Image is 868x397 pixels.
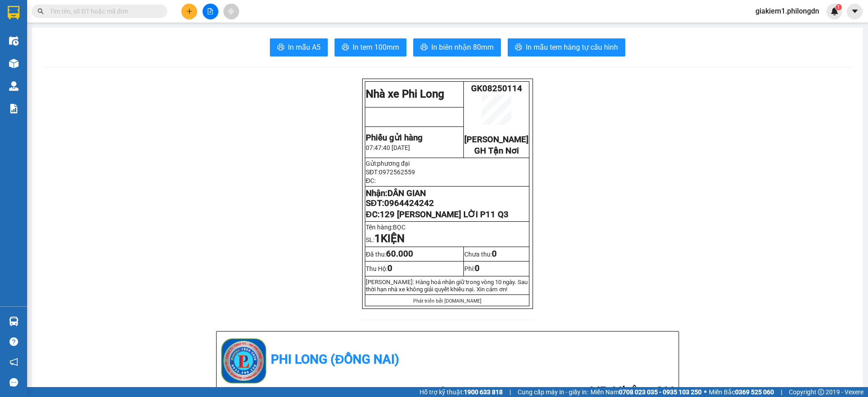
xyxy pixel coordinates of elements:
[9,378,18,387] span: message
[207,8,213,14] span: file-add
[203,4,218,19] button: file-add
[515,43,522,52] span: printer
[342,43,349,52] span: printer
[474,146,519,156] span: GH Tận Nơi
[518,387,588,397] span: Cung cấp máy in - giấy in:
[381,232,405,245] strong: KIỆN
[38,8,44,14] span: search
[366,168,415,176] span: SĐT:
[471,84,522,93] span: GK08250114
[8,6,19,19] img: logo-vxr
[228,8,234,14] span: aim
[271,352,399,367] b: Phi Long (Đồng Nai)
[366,177,376,184] span: ĐC:
[380,210,509,220] span: 129 [PERSON_NAME] LỜI P11 Q3
[366,210,508,220] span: ĐC:
[386,249,413,259] span: 60.000
[277,43,284,52] span: printer
[837,4,840,10] span: 1
[526,42,618,53] span: In mẫu tem hàng tự cấu hình
[619,388,702,396] strong: 0708 023 035 - 0935 103 250
[781,387,782,397] span: |
[221,338,266,383] img: logo.jpg
[353,42,399,53] span: In tem 100mm
[492,249,497,259] span: 0
[181,4,197,19] button: plus
[387,188,426,198] span: DÂN GIAN
[384,198,434,208] span: 0964424242
[420,43,428,52] span: printer
[508,38,625,56] button: printerIn mẫu tem hàng tự cấu hình
[393,224,410,231] span: BỌC
[335,38,406,56] button: printerIn tem 100mm
[366,236,405,243] span: SL:
[387,263,392,273] span: 0
[851,7,859,15] span: caret-down
[9,59,19,68] img: warehouse-icon
[464,388,503,396] strong: 1900 633 818
[704,390,707,394] span: ⚪️
[366,160,528,167] p: Gửi:
[413,298,481,304] span: Phát triển bởi [DOMAIN_NAME]
[365,247,464,262] td: Đã thu:
[413,38,501,56] button: printerIn biên nhận 80mm
[366,224,528,231] p: Tên hàng:
[431,42,494,53] span: In biên nhận 80mm
[366,144,410,151] span: 07:47:40 [DATE]
[50,6,156,16] input: Tìm tên, số ĐT hoặc mã đơn
[509,387,511,397] span: |
[9,36,19,46] img: warehouse-icon
[420,387,503,397] span: Hỗ trợ kỹ thuật:
[590,387,702,397] span: Miền Nam
[709,387,774,397] span: Miền Bắc
[9,337,18,346] span: question-circle
[379,168,415,176] span: 0972562559
[288,42,321,53] span: In mẫu A5
[374,232,381,245] span: 1
[366,188,434,208] strong: Nhận: SĐT:
[366,279,528,293] span: [PERSON_NAME]: Hàng hoá nhận giữ trong vòng 10 ngày. Sau thời hạn nhà xe không giải quy...
[377,160,410,167] span: phương đại
[475,263,480,273] span: 0
[9,317,19,326] img: warehouse-icon
[835,4,842,10] sup: 1
[748,5,826,17] span: giakiem1.philongdn
[464,262,529,276] td: Phí:
[223,4,239,19] button: aim
[9,358,18,366] span: notification
[9,104,19,113] img: solution-icon
[366,88,444,100] strong: Nhà xe Phi Long
[270,38,328,56] button: printerIn mẫu A5
[186,8,193,14] span: plus
[9,81,19,91] img: warehouse-icon
[464,135,528,145] span: [PERSON_NAME]
[365,262,464,276] td: Thu Hộ:
[735,388,774,396] strong: 0369 525 060
[830,7,839,15] img: icon-new-feature
[464,247,529,262] td: Chưa thu:
[366,133,423,143] strong: Phiếu gửi hàng
[847,4,863,19] button: caret-down
[818,389,824,395] span: copyright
